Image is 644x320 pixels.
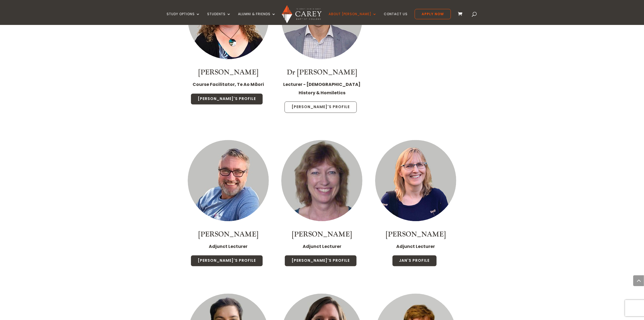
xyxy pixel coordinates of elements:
[281,140,362,221] img: Adjunct_Raewyn Moodie_300x300_2023-Dec
[384,12,408,25] a: Contact Us
[283,81,361,96] strong: Lecturer - [DEMOGRAPHIC_DATA] History & Homiletics
[392,255,437,266] a: Jan's Profile
[292,230,352,239] a: [PERSON_NAME]
[188,140,269,221] img: Thumbnail photo of Jin McInnes - Adjunct Lecturer
[329,12,377,25] a: About [PERSON_NAME]
[303,243,341,250] strong: Adjunct Lecturer
[207,12,231,25] a: Students
[287,68,357,77] a: Dr [PERSON_NAME]
[397,243,435,250] strong: Adjunct Lecturer
[282,5,322,23] img: Carey Baptist College
[193,81,264,88] strong: Course Facilitator, Te Ao Māori
[209,243,247,250] strong: Adjunct Lecturer
[198,68,258,77] a: [PERSON_NAME]
[198,230,258,239] a: [PERSON_NAME]
[191,93,263,105] a: [PERSON_NAME]'s Profile
[238,12,276,25] a: Alumni & Friends
[191,255,263,266] a: [PERSON_NAME]'s Profile
[285,255,357,266] a: [PERSON_NAME]'s Profile
[285,101,357,113] a: [PERSON_NAME]'s Profile
[415,9,451,19] a: Apply Now
[386,230,446,239] a: [PERSON_NAME]
[167,12,200,25] a: Study Options
[375,140,456,221] img: Jan Ozanne_300x300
